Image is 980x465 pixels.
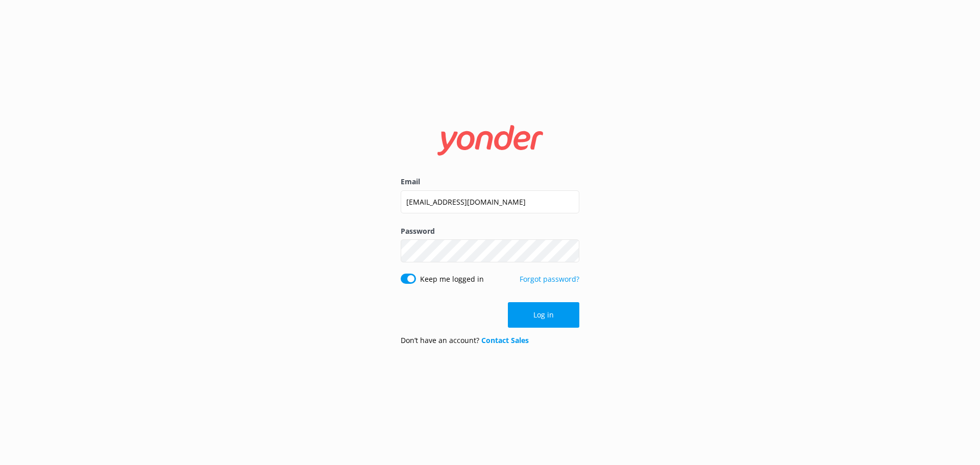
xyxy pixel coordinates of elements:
label: Keep me logged in [420,274,484,285]
a: Forgot password? [520,274,579,284]
a: Contact Sales [481,335,529,345]
label: Email [401,176,579,187]
p: Don’t have an account? [401,335,529,346]
button: Show password [559,241,579,261]
label: Password [401,226,579,237]
button: Log in [508,302,579,328]
input: user@emailaddress.com [401,190,579,213]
